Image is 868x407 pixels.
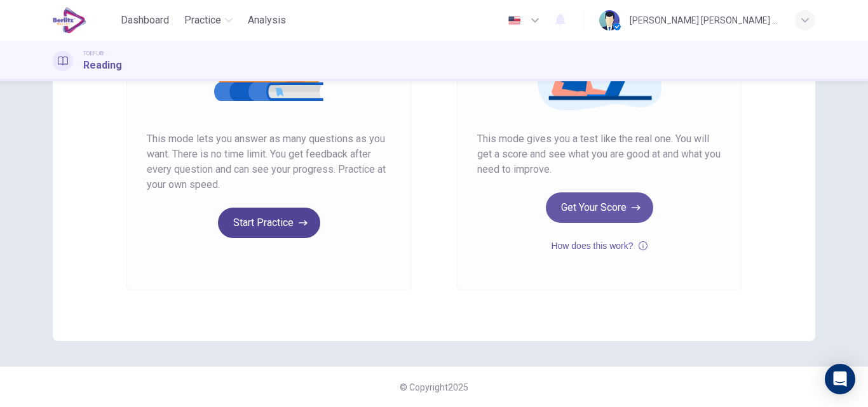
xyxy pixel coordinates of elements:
button: How does this work? [551,238,647,253]
button: Practice [179,9,238,32]
div: Open Intercom Messenger [825,364,855,394]
button: Dashboard [116,9,174,32]
div: [PERSON_NAME] [PERSON_NAME] Toledo [630,13,780,28]
span: TOEFL® [83,49,104,58]
h1: Reading [83,58,122,73]
a: EduSynch logo [53,8,116,33]
img: EduSynch logo [53,8,86,33]
img: Profile picture [599,10,620,30]
button: Get Your Score [546,192,653,223]
span: This mode lets you answer as many questions as you want. There is no time limit. You get feedback... [147,131,391,192]
button: Analysis [243,9,291,32]
span: This mode gives you a test like the real one. You will get a score and see what you are good at a... [477,131,721,177]
span: © Copyright 2025 [400,382,468,392]
span: Dashboard [121,13,169,28]
button: Start Practice [218,208,320,238]
span: Analysis [248,13,286,28]
span: Practice [184,13,221,28]
img: en [506,16,522,25]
